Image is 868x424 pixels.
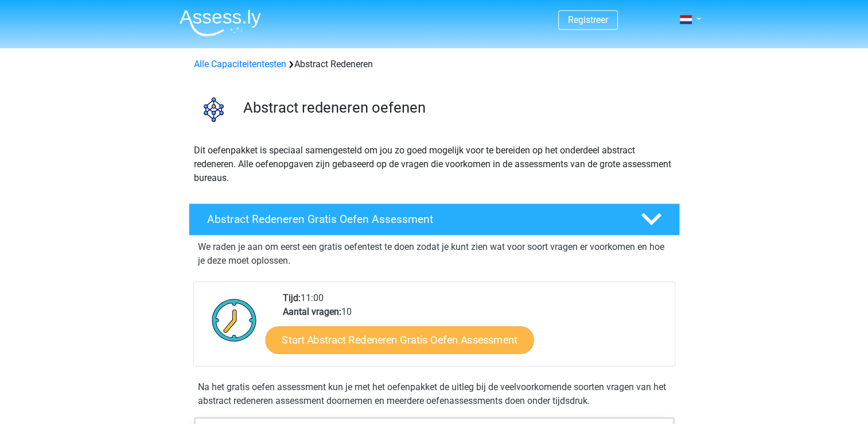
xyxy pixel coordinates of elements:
div: Abstract Redeneren [189,57,679,71]
a: Registreer [568,14,608,25]
b: Aantal vragen: [283,306,341,317]
a: Abstract Redeneren Gratis Oefen Assessment [184,203,684,236]
h4: Abstract Redeneren Gratis Oefen Assessment [207,213,622,226]
p: Dit oefenpakket is speciaal samengesteld om jou zo goed mogelijk voor te bereiden op het onderdee... [194,144,675,185]
b: Tijd: [283,292,301,303]
a: Start Abstract Redeneren Gratis Oefen Assessment [265,326,534,353]
div: 11:00 10 [274,291,674,366]
div: Na het gratis oefen assessment kun je met het oefenpakket de uitleg bij de veelvoorkomende soorte... [193,380,675,408]
a: Alle Capaciteitentesten [194,59,286,70]
p: We raden je aan om eerst een gratis oefentest te doen zodat je kunt zien wat voor soort vragen er... [198,240,671,268]
img: Assessly [180,9,261,36]
img: abstract redeneren [189,85,238,134]
img: Klok [205,291,263,349]
h3: Abstract redeneren oefenen [243,99,671,117]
